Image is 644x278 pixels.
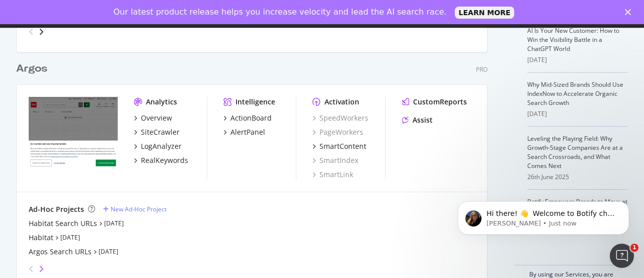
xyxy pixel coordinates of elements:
a: Why Mid-Sized Brands Should Use IndexNow to Accelerate Organic Search Growth [527,80,623,107]
a: Habitat Search URLs [29,218,97,229]
div: angle-left [25,24,38,40]
a: RealKeywords [134,155,188,165]
a: SmartIndex [312,155,358,165]
div: Argos [16,62,47,76]
div: Assist [413,115,433,125]
span: 1 [630,244,638,252]
div: RealKeywords [141,155,188,165]
a: [DATE] [60,233,80,242]
div: CustomReports [413,97,467,107]
a: SmartContent [312,141,366,151]
div: New Ad-Hoc Project [111,205,167,213]
a: SpeedWorkers [312,113,368,123]
div: SiteCrawler [141,127,180,137]
div: Activation [325,97,359,107]
div: Intelligence [235,97,275,107]
a: AlertPanel [223,127,265,137]
div: angle-left [25,261,38,277]
a: [DATE] [99,247,118,256]
div: [DATE] [527,109,628,119]
div: AlertPanel [230,127,265,137]
iframe: Intercom live chat [610,244,634,268]
a: LEARN MORE [455,7,515,19]
a: LogAnalyzer [134,141,182,151]
div: Analytics [146,97,177,107]
a: [DATE] [104,219,124,228]
a: Overview [134,113,172,123]
a: CustomReports [402,97,467,107]
div: [DATE] [527,55,628,65]
a: Argos [16,62,51,76]
img: www.argos.co.uk [29,97,118,169]
div: Close [625,9,635,15]
div: Our latest product release helps you increase velocity and lead the AI search race. [114,7,447,17]
a: Leveling the Playing Field: Why Growth-Stage Companies Are at a Search Crossroads, and What Comes... [527,134,623,170]
a: SmartLink [312,170,353,180]
div: ActionBoard [230,113,272,123]
a: Habitat [29,233,53,243]
div: 26th June 2025 [527,173,628,182]
a: Assist [402,115,433,125]
div: angle-right [38,264,45,274]
a: SiteCrawler [134,127,180,137]
div: Pro [476,65,488,74]
div: LogAnalyzer [141,141,182,151]
a: AI Is Your New Customer: How to Win the Visibility Battle in a ChatGPT World [527,26,619,53]
a: New Ad-Hoc Project [103,205,167,213]
a: PageWorkers [312,127,363,137]
a: ActionBoard [223,113,272,123]
div: Overview [141,113,172,123]
div: angle-right [38,27,45,37]
div: Ad-Hoc Projects [29,204,84,214]
div: SmartContent [319,141,366,151]
a: Argos Search URLs [29,247,92,257]
iframe: Intercom notifications message [443,180,644,251]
